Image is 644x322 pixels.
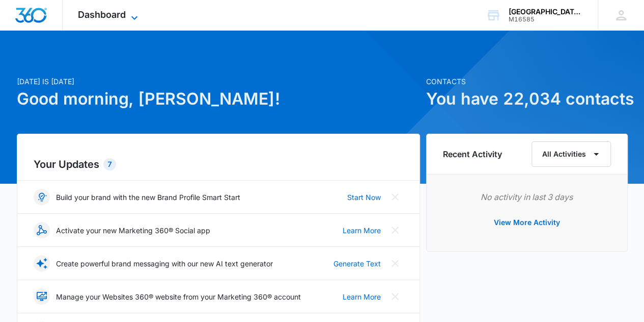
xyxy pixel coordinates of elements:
[387,255,403,271] button: Close
[78,9,126,20] span: Dashboard
[387,222,403,238] button: Close
[17,76,420,87] p: [DATE] is [DATE]
[333,258,381,269] a: Generate Text
[34,157,403,172] h2: Your Updates
[484,210,570,235] button: View More Activity
[56,192,240,203] p: Build your brand with the new Brand Profile Smart Start
[509,8,583,16] div: account name
[387,288,403,305] button: Close
[443,191,611,203] p: No activity in last 3 days
[387,189,403,205] button: Close
[343,291,381,302] a: Learn More
[56,291,301,302] p: Manage your Websites 360® website from your Marketing 360® account
[347,192,381,203] a: Start Now
[56,258,273,269] p: Create powerful brand messaging with our new AI text generator
[343,225,381,236] a: Learn More
[509,16,583,23] div: account id
[443,148,502,160] h6: Recent Activity
[531,141,611,167] button: All Activities
[426,76,628,87] p: Contacts
[17,87,420,111] h1: Good morning, [PERSON_NAME]!
[56,225,210,236] p: Activate your new Marketing 360® Social app
[426,87,628,111] h1: You have 22,034 contacts
[103,158,116,170] div: 7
